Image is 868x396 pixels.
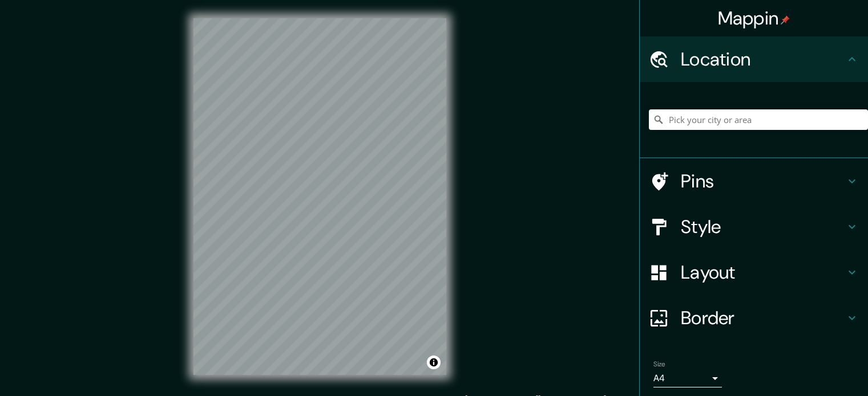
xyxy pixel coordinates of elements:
h4: Location [681,48,845,71]
h4: Layout [681,261,845,284]
img: pin-icon.png [781,15,790,25]
div: Border [640,295,868,341]
h4: Border [681,307,845,329]
div: Location [640,36,868,82]
div: A4 [653,369,722,387]
div: Layout [640,250,868,295]
h4: Pins [681,170,845,193]
div: Pins [640,158,868,204]
label: Size [653,360,665,369]
canvas: Map [193,18,446,375]
button: Toggle attribution [427,356,441,369]
h4: Style [681,215,845,238]
h4: Mappin [718,7,790,30]
input: Pick your city or area [649,109,868,130]
div: Style [640,204,868,250]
